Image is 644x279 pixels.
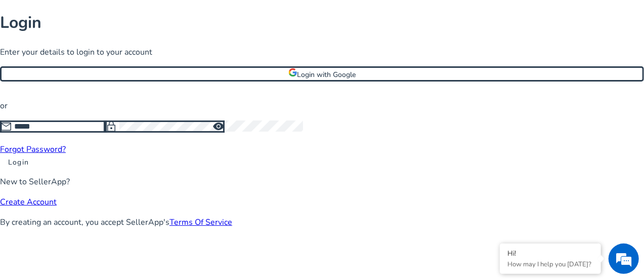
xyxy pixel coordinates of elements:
[507,260,593,269] p: How may I help you today?
[169,217,232,228] a: Terms Of Service
[288,68,297,77] img: google-logo.svg
[212,121,225,133] span: visibility
[8,157,29,168] span: Login
[105,121,117,133] span: lock
[507,249,593,258] div: Hi!
[297,70,356,79] span: Login with Google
